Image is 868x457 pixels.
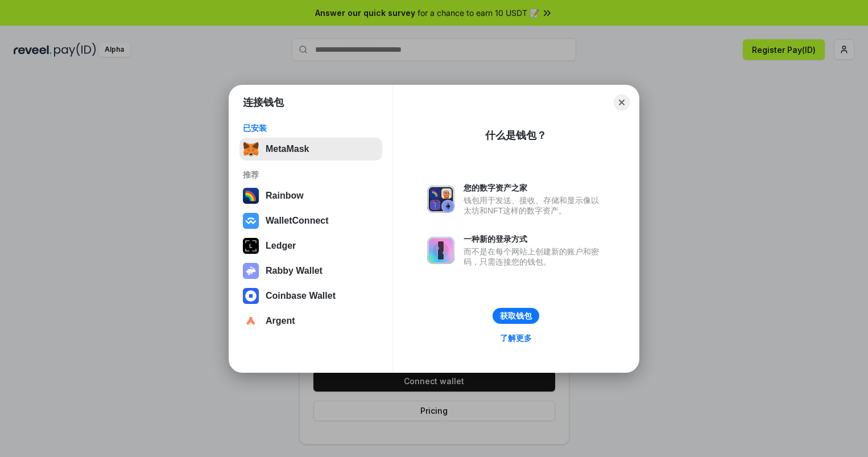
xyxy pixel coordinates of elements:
button: Argent [239,310,382,332]
div: Rainbow [266,191,304,201]
button: Close [614,94,630,110]
div: Coinbase Wallet [266,291,336,301]
img: svg+xml,%3Csvg%20width%3D%2228%22%20height%3D%2228%22%20viewBox%3D%220%200%2028%2028%22%20fill%3D... [243,288,259,304]
button: Rainbow [239,184,382,207]
div: Rabby Wallet [266,266,323,276]
img: svg+xml,%3Csvg%20xmlns%3D%22http%3A%2F%2Fwww.w3.org%2F2000%2Fsvg%22%20fill%3D%22none%22%20viewBox... [427,237,454,264]
a: 了解更多 [493,331,539,345]
div: MetaMask [266,144,309,154]
h1: 连接钱包 [243,96,284,109]
button: Rabby Wallet [239,260,382,282]
img: svg+xml,%3Csvg%20xmlns%3D%22http%3A%2F%2Fwww.w3.org%2F2000%2Fsvg%22%20width%3D%2228%22%20height%3... [243,238,259,254]
div: 钱包用于发送、接收、存储和显示像以太坊和NFT这样的数字资产。 [464,195,605,216]
img: svg+xml,%3Csvg%20width%3D%2228%22%20height%3D%2228%22%20viewBox%3D%220%200%2028%2028%22%20fill%3D... [243,213,259,229]
button: Ledger [239,234,382,257]
button: Coinbase Wallet [239,285,382,307]
div: 而不是在每个网站上创建新的账户和密码，只需连接您的钱包。 [464,246,605,267]
div: Argent [266,316,295,326]
button: WalletConnect [239,209,382,232]
button: 获取钱包 [493,308,539,324]
button: MetaMask [239,138,382,160]
div: WalletConnect [266,216,329,226]
img: svg+xml,%3Csvg%20width%3D%2228%22%20height%3D%2228%22%20viewBox%3D%220%200%2028%2028%22%20fill%3D... [243,313,259,329]
div: 推荐 [243,170,379,180]
div: 什么是钱包？ [485,129,547,142]
img: svg+xml,%3Csvg%20width%3D%22120%22%20height%3D%22120%22%20viewBox%3D%220%200%20120%20120%22%20fil... [243,188,259,204]
img: svg+xml,%3Csvg%20xmlns%3D%22http%3A%2F%2Fwww.w3.org%2F2000%2Fsvg%22%20fill%3D%22none%22%20viewBox... [427,186,454,213]
div: 您的数字资产之家 [464,183,605,193]
div: 获取钱包 [500,311,532,321]
img: svg+xml,%3Csvg%20fill%3D%22none%22%20height%3D%2233%22%20viewBox%3D%220%200%2035%2033%22%20width%... [243,141,259,157]
div: 了解更多 [500,333,532,343]
div: 已安装 [243,123,379,133]
img: svg+xml,%3Csvg%20xmlns%3D%22http%3A%2F%2Fwww.w3.org%2F2000%2Fsvg%22%20fill%3D%22none%22%20viewBox... [243,263,259,279]
div: Ledger [266,241,296,251]
div: 一种新的登录方式 [464,234,605,244]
